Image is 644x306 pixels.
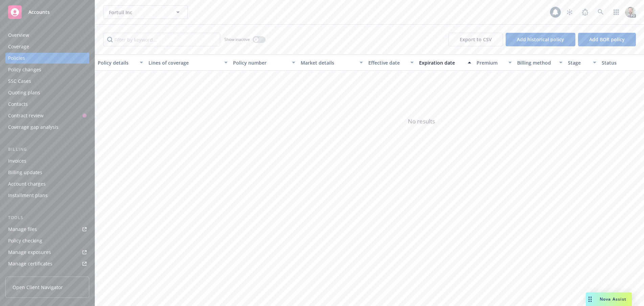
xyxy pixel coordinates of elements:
[416,54,474,71] button: Expiration date
[5,167,89,178] a: Billing updates
[5,87,89,98] a: Quoting plans
[5,224,89,235] a: Manage files
[5,64,89,75] a: Policy changes
[5,156,89,166] a: Invoices
[578,5,592,19] a: Report a Bug
[517,36,564,43] span: Add historical policy
[517,59,555,66] div: Billing method
[8,87,40,98] div: Quoting plans
[109,9,167,16] span: Fortull Inc
[5,235,89,246] a: Policy checking
[298,54,366,71] button: Market details
[8,247,51,258] div: Manage exposures
[5,190,89,201] a: Installment plans
[602,59,643,66] div: Status
[5,30,89,41] a: Overview
[5,214,89,221] div: Tools
[5,41,89,52] a: Coverage
[8,224,37,235] div: Manage files
[8,156,26,166] div: Invoices
[578,33,636,46] button: Add BOR policy
[8,235,42,246] div: Policy checking
[506,33,575,46] button: Add historical policy
[224,37,250,42] span: Show inactive
[28,9,50,15] span: Accounts
[5,146,89,153] div: Billing
[366,54,416,71] button: Effective date
[98,59,136,66] div: Policy details
[419,59,464,66] div: Expiration date
[95,54,146,71] button: Policy details
[233,59,288,66] div: Policy number
[586,292,632,306] button: Nova Assist
[5,270,89,281] a: Manage BORs
[5,110,89,121] a: Contract review
[568,59,589,66] div: Stage
[586,292,594,306] div: Drag to move
[368,59,406,66] div: Effective date
[8,30,29,41] div: Overview
[8,122,59,133] div: Coverage gap analysis
[594,5,607,19] a: Search
[8,258,52,269] div: Manage certificates
[5,76,89,87] a: SSC Cases
[8,270,40,281] div: Manage BORs
[448,33,503,46] button: Export to CSV
[13,284,63,291] span: Open Client Navigator
[8,179,46,189] div: Account charges
[5,99,89,110] a: Contacts
[563,5,576,19] a: Stop snowing
[5,247,89,258] a: Manage exposures
[625,7,636,18] img: photo
[600,296,626,302] span: Nova Assist
[8,99,28,110] div: Contacts
[301,59,355,66] div: Market details
[589,36,625,43] span: Add BOR policy
[146,54,230,71] button: Lines of coverage
[8,190,48,201] div: Installment plans
[5,179,89,189] a: Account charges
[5,258,89,269] a: Manage certificates
[474,54,514,71] button: Premium
[103,5,188,19] button: Fortull Inc
[8,53,25,64] div: Policies
[103,33,220,46] input: Filter by keyword...
[477,59,504,66] div: Premium
[230,54,298,71] button: Policy number
[8,167,42,178] div: Billing updates
[565,54,599,71] button: Stage
[460,36,492,43] span: Export to CSV
[8,64,41,75] div: Policy changes
[8,76,31,87] div: SSC Cases
[514,54,565,71] button: Billing method
[609,5,623,19] a: Switch app
[8,110,44,121] div: Contract review
[148,59,220,66] div: Lines of coverage
[8,41,29,52] div: Coverage
[5,3,89,22] a: Accounts
[5,122,89,133] a: Coverage gap analysis
[5,53,89,64] a: Policies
